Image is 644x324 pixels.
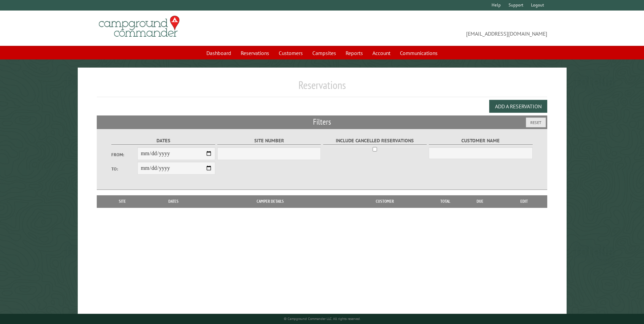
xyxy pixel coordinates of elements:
[489,100,547,113] button: Add a Reservation
[368,47,394,59] a: Account
[431,195,459,208] th: Total
[111,151,137,158] label: From:
[97,78,547,97] h1: Reservations
[237,47,273,59] a: Reservations
[323,137,427,145] label: Include Cancelled Reservations
[203,195,338,208] th: Camper Details
[396,47,442,59] a: Communications
[100,195,144,208] th: Site
[322,19,547,38] span: [EMAIL_ADDRESS][DOMAIN_NAME]
[501,195,547,208] th: Edit
[526,118,546,127] button: Reset
[284,317,361,321] small: © Campground Commander LLC. All rights reserved.
[217,137,321,145] label: Site Number
[459,195,501,208] th: Due
[338,195,431,208] th: Customer
[342,47,367,59] a: Reports
[429,137,532,145] label: Customer Name
[145,195,203,208] th: Dates
[111,166,137,172] label: To:
[308,47,340,59] a: Campsites
[275,47,307,59] a: Customers
[97,115,547,128] h2: Filters
[97,13,182,40] img: Campground Commander
[111,137,215,145] label: Dates
[202,47,235,59] a: Dashboard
